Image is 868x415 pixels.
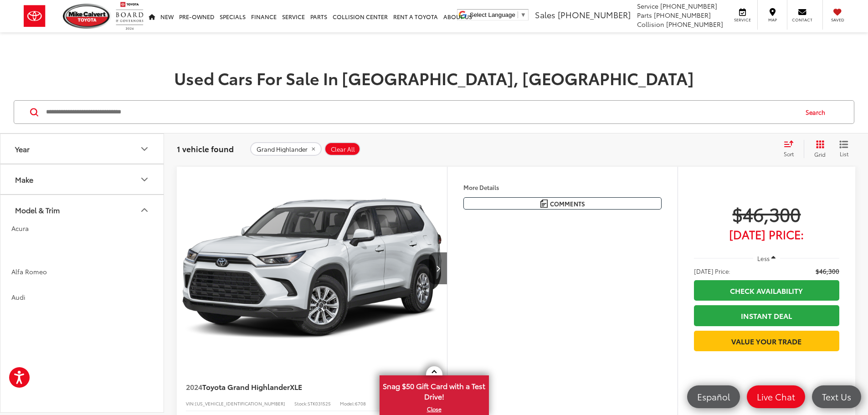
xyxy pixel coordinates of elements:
[177,143,234,154] span: 1 vehicle found
[637,20,664,29] span: Collision
[694,305,839,326] a: Instant Deal
[186,382,406,392] a: 2024Toyota Grand HighlanderXLE
[45,101,797,123] input: Search by Make, Model, or Keyword
[827,17,847,23] span: Saved
[186,381,202,392] span: 2024
[687,385,740,408] a: Español
[792,17,812,23] span: Contact
[550,200,585,208] span: Comments
[0,195,164,225] button: Model & TrimModel & Trim
[15,175,33,184] div: Make
[176,167,448,370] a: 2024 Toyota Grand Highlander XLE2024 Toyota Grand Highlander XLE2024 Toyota Grand Highlander XLE2...
[0,164,164,194] button: MakeMake
[308,400,331,407] span: STK031525
[817,391,856,402] span: Text Us
[784,150,794,158] span: Sort
[816,266,839,276] span: $46,300
[324,142,360,156] button: Clear All
[11,292,26,302] span: Audi
[63,4,111,29] img: Mike Calvert Toyota
[779,140,804,158] button: Select sort value
[202,381,290,392] span: Toyota Grand Highlander
[535,9,555,20] span: Sales
[294,400,308,407] span: Stock:
[11,267,47,276] span: Alfa Romeo
[694,280,839,301] a: Check Availability
[757,254,770,262] span: Less
[176,167,448,370] img: 2024 Toyota Grand Highlander XLE
[540,200,548,207] img: Comments
[814,150,826,158] span: Grid
[694,331,839,351] a: Value Your Trade
[470,11,526,18] a: Select Language​
[250,142,322,156] button: remove Grand%20Highlander
[812,385,861,408] a: Text Us
[693,391,734,402] span: Español
[753,250,781,266] button: Less
[637,1,658,10] span: Service
[470,11,515,18] span: Select Language
[463,197,662,210] button: Comments
[0,134,164,164] button: YearYear
[355,400,366,407] span: 6708
[257,146,308,153] span: Grand Highlander
[520,11,526,18] span: ▼
[518,11,518,18] span: ​
[463,184,662,190] h4: More Details
[732,17,753,23] span: Service
[11,224,29,233] span: Acura
[637,10,652,20] span: Parts
[380,376,488,404] span: Snag $50 Gift Card with a Test Drive!
[290,381,302,392] span: XLE
[797,101,838,123] button: Search
[694,202,839,225] span: $46,300
[331,146,355,153] span: Clear All
[747,385,805,408] a: Live Chat
[186,400,195,407] span: VIN:
[660,1,717,10] span: [PHONE_NUMBER]
[832,140,855,158] button: List View
[15,144,30,153] div: Year
[429,252,447,284] button: Next image
[654,10,711,20] span: [PHONE_NUMBER]
[195,400,285,407] span: [US_VEHICLE_IDENTIFICATION_NUMBER]
[694,266,730,276] span: [DATE] Price:
[340,400,355,407] span: Model:
[666,20,723,29] span: [PHONE_NUMBER]
[176,167,448,370] div: 2024 Toyota Grand Highlander XLE 0
[139,205,150,215] div: Model & Trim
[139,143,150,154] div: Year
[15,205,60,214] div: Model & Trim
[558,9,631,20] span: [PHONE_NUMBER]
[139,174,150,185] div: Make
[694,230,839,239] span: [DATE] Price:
[839,150,848,158] span: List
[804,140,832,158] button: Grid View
[762,17,782,23] span: Map
[752,391,800,402] span: Live Chat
